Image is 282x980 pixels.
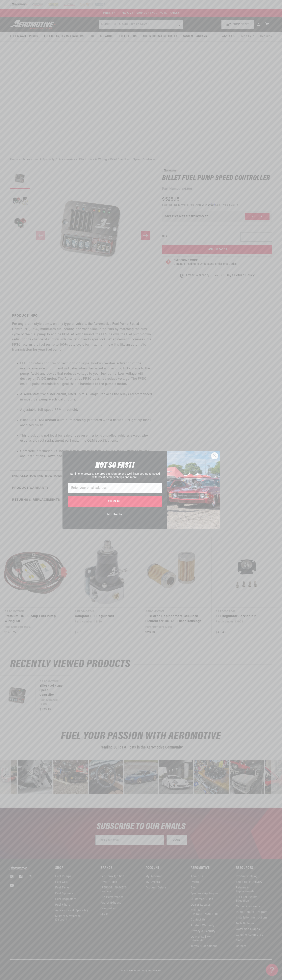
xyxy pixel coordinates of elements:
button: Close dialog [211,452,218,459]
input: Enter your email address [68,483,162,493]
button: No Thanks [68,511,162,518]
img: 85cdd541-2605-488b-b08c-a5ee7b438a35.jpeg [167,451,220,529]
span: No time to browse? No problem. Sign up and we'll keep you up to speed with latest deals, tech tip... [70,472,160,479]
span: NOT SO FAST! [95,462,134,470]
button: SIGN UP [68,496,162,507]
